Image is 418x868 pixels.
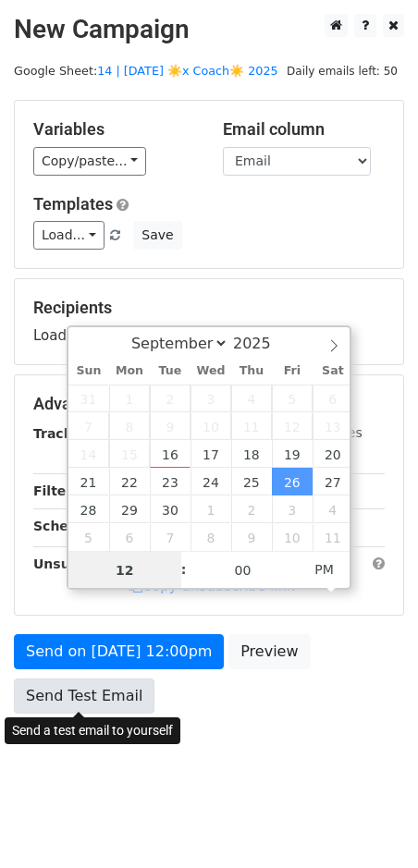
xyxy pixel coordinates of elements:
span: September 5, 2025 [272,385,313,412]
span: September 2, 2025 [150,385,191,412]
strong: Schedule [33,519,100,533]
h5: Email column [223,119,385,140]
span: October 11, 2025 [313,523,353,551]
h2: New Campaign [14,14,404,45]
span: October 6, 2025 [109,523,150,551]
span: September 26, 2025 [272,468,313,495]
span: October 10, 2025 [272,523,313,551]
span: September 18, 2025 [231,440,272,468]
div: Send a test email to yourself [5,717,180,744]
input: Minute [187,552,300,589]
span: September 24, 2025 [191,468,231,495]
span: October 1, 2025 [191,495,231,523]
strong: Filters [33,483,80,498]
span: October 8, 2025 [191,523,231,551]
span: September 27, 2025 [313,468,353,495]
a: Copy/paste... [33,147,146,176]
span: : [181,551,187,588]
span: September 28, 2025 [68,495,109,523]
span: September 16, 2025 [150,440,191,468]
a: Copy unsubscribe link [129,578,295,594]
span: October 9, 2025 [231,523,272,551]
h5: Variables [33,119,195,140]
a: Preview [228,634,310,669]
span: August 31, 2025 [68,385,109,412]
strong: Tracking [33,426,95,441]
span: September 13, 2025 [313,412,353,440]
span: September 11, 2025 [231,412,272,440]
small: Google Sheet: [14,64,278,78]
span: September 15, 2025 [109,440,150,468]
div: Loading... [33,298,385,346]
a: Load... [33,221,104,250]
label: UTM Codes [289,423,362,443]
span: September 25, 2025 [231,468,272,495]
button: Save [133,221,181,250]
span: September 29, 2025 [109,495,150,523]
span: October 4, 2025 [313,495,353,523]
span: Click to toggle [299,551,350,588]
span: September 12, 2025 [272,412,313,440]
span: September 9, 2025 [150,412,191,440]
span: September 10, 2025 [191,412,231,440]
iframe: Chat Widget [326,779,418,868]
span: September 3, 2025 [191,385,231,412]
span: September 17, 2025 [191,440,231,468]
a: Daily emails left: 50 [280,64,404,78]
span: September 30, 2025 [150,495,191,523]
span: September 20, 2025 [313,440,353,468]
span: October 5, 2025 [68,523,109,551]
strong: Unsubscribe [33,556,124,571]
span: September 21, 2025 [68,468,109,495]
span: Mon [109,365,150,377]
span: Daily emails left: 50 [280,61,404,81]
span: September 23, 2025 [150,468,191,495]
span: September 22, 2025 [109,468,150,495]
span: October 3, 2025 [272,495,313,523]
h5: Recipients [33,298,385,318]
h5: Advanced [33,394,385,414]
span: Fri [272,365,313,377]
span: September 1, 2025 [109,385,150,412]
input: Year [228,335,295,352]
span: September 7, 2025 [68,412,109,440]
a: Send on [DATE] 12:00pm [14,634,224,669]
span: September 14, 2025 [68,440,109,468]
span: Sun [68,365,109,377]
span: Sat [313,365,353,377]
span: September 19, 2025 [272,440,313,468]
span: October 7, 2025 [150,523,191,551]
a: 14 | [DATE] ☀️x Coach☀️ 2025 [97,64,278,78]
span: Tue [150,365,191,377]
input: Hour [68,552,181,589]
span: September 8, 2025 [109,412,150,440]
span: September 4, 2025 [231,385,272,412]
span: October 2, 2025 [231,495,272,523]
a: Send Test Email [14,679,154,714]
a: Templates [33,194,113,214]
span: Thu [231,365,272,377]
span: Wed [191,365,231,377]
span: September 6, 2025 [313,385,353,412]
